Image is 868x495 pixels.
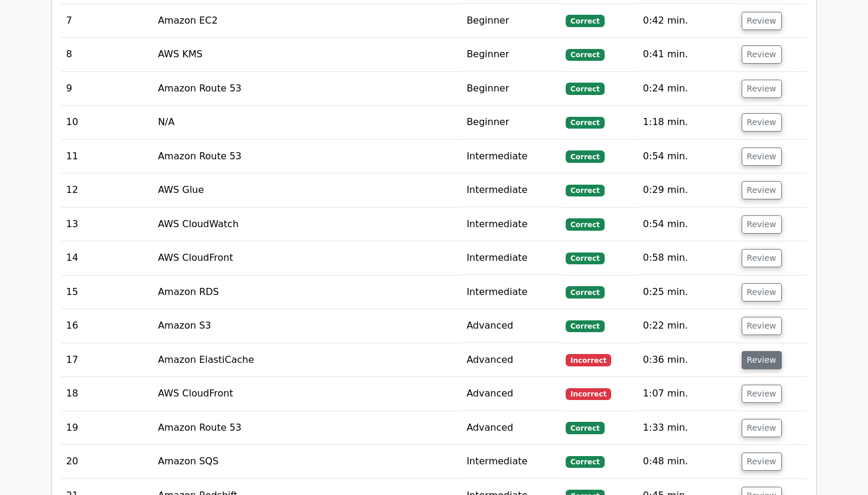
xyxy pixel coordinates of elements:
[638,411,737,445] td: 1:33 min.
[153,241,462,275] td: AWS CloudFront
[462,241,561,275] td: Intermediate
[566,49,604,61] span: Correct
[153,72,462,106] td: Amazon Route 53
[61,276,153,309] td: 15
[153,309,462,343] td: Amazon S3
[61,72,153,106] td: 9
[638,4,737,38] td: 0:42 min.
[742,45,782,64] button: Review
[462,309,561,343] td: Advanced
[742,283,782,301] button: Review
[462,445,561,478] td: Intermediate
[638,445,737,478] td: 0:48 min.
[153,343,462,377] td: Amazon ElastiCache
[61,411,153,445] td: 19
[61,377,153,411] td: 18
[566,388,611,400] span: Incorrect
[742,249,782,267] button: Review
[742,419,782,437] button: Review
[566,320,604,332] span: Correct
[462,4,561,38] td: Beginner
[742,317,782,335] button: Review
[566,117,604,129] span: Correct
[462,38,561,71] td: Beginner
[462,140,561,173] td: Intermediate
[638,208,737,241] td: 0:54 min.
[566,218,604,230] span: Correct
[153,106,462,139] td: N/A
[61,4,153,38] td: 7
[638,276,737,309] td: 0:25 min.
[566,83,604,94] span: Correct
[153,411,462,445] td: Amazon Route 53
[742,147,782,166] button: Review
[61,208,153,241] td: 13
[61,173,153,207] td: 12
[462,411,561,445] td: Advanced
[742,181,782,199] button: Review
[566,150,604,162] span: Correct
[638,72,737,106] td: 0:24 min.
[462,173,561,207] td: Intermediate
[566,456,604,468] span: Correct
[742,12,782,30] button: Review
[61,445,153,478] td: 20
[742,113,782,132] button: Review
[462,208,561,241] td: Intermediate
[742,351,782,369] button: Review
[638,173,737,207] td: 0:29 min.
[61,106,153,139] td: 10
[566,253,604,264] span: Correct
[462,377,561,411] td: Advanced
[638,38,737,71] td: 0:41 min.
[742,80,782,98] button: Review
[638,241,737,275] td: 0:58 min.
[638,377,737,411] td: 1:07 min.
[566,15,604,27] span: Correct
[638,106,737,139] td: 1:18 min.
[742,215,782,234] button: Review
[638,309,737,343] td: 0:22 min.
[638,343,737,377] td: 0:36 min.
[153,276,462,309] td: Amazon RDS
[153,173,462,207] td: AWS Glue
[462,343,561,377] td: Advanced
[566,185,604,196] span: Correct
[566,422,604,434] span: Correct
[153,208,462,241] td: AWS CloudWatch
[153,4,462,38] td: Amazon EC2
[153,445,462,478] td: Amazon SQS
[462,106,561,139] td: Beginner
[566,354,611,366] span: Incorrect
[61,309,153,343] td: 16
[153,38,462,71] td: AWS KMS
[61,343,153,377] td: 17
[61,241,153,275] td: 14
[61,140,153,173] td: 11
[742,385,782,403] button: Review
[61,38,153,71] td: 8
[153,377,462,411] td: AWS CloudFront
[462,276,561,309] td: Intermediate
[462,72,561,106] td: Beginner
[566,286,604,298] span: Correct
[638,140,737,173] td: 0:54 min.
[742,453,782,471] button: Review
[153,140,462,173] td: Amazon Route 53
